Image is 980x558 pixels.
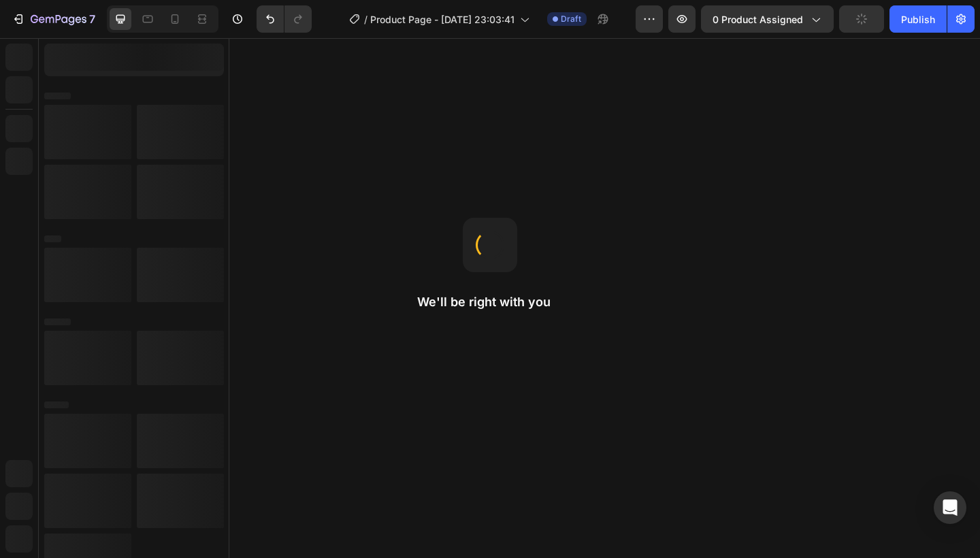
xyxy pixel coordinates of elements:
[89,11,95,27] p: 7
[889,5,947,33] button: Publish
[364,12,367,27] span: /
[934,491,966,524] div: Open Intercom Messenger
[713,12,803,27] span: 0 product assigned
[701,5,834,33] button: 0 product assigned
[370,12,514,27] span: Product Page - [DATE] 23:03:41
[417,294,563,310] h2: We'll be right with you
[257,5,312,33] div: Undo/Redo
[561,13,581,25] span: Draft
[901,12,935,27] div: Publish
[5,5,101,33] button: 7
